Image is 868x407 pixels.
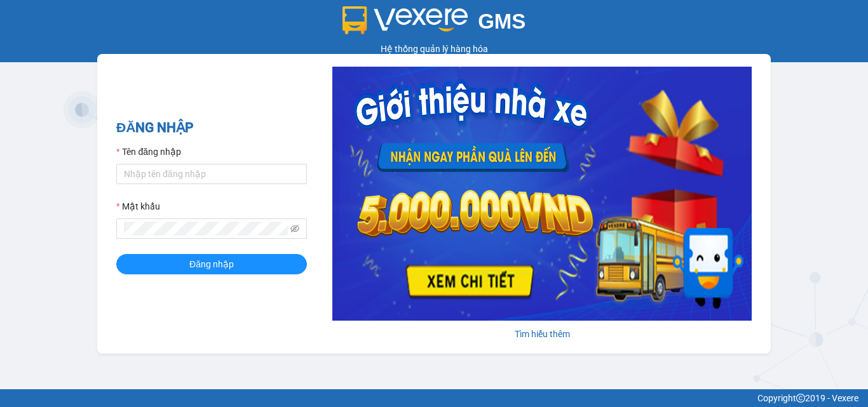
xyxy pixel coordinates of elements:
label: Mật khẩu [116,199,160,213]
div: Copyright 2019 - Vexere [10,391,858,405]
span: Đăng nhập [189,257,234,271]
img: logo 2 [342,6,468,34]
div: Hệ thống quản lý hàng hóa [3,42,865,56]
input: Tên đăng nhập [116,164,307,184]
span: GMS [478,10,526,33]
a: GMS [342,19,526,29]
span: copyright [796,394,805,403]
label: Tên đăng nhập [116,145,181,159]
h2: ĐĂNG NHẬP [116,117,307,138]
button: Đăng nhập [116,254,307,274]
input: Mật khẩu [124,222,288,236]
img: banner-0 [332,67,752,321]
div: Tìm hiểu thêm [332,327,752,341]
span: eye-invisible [290,224,299,233]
